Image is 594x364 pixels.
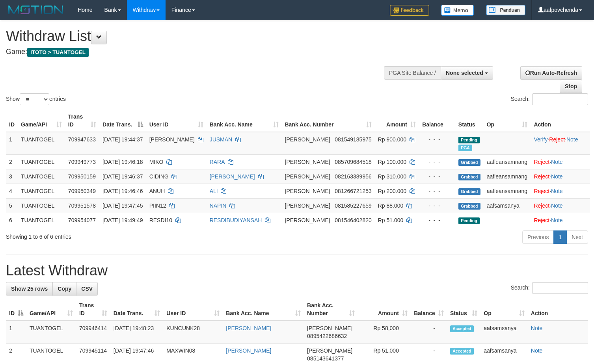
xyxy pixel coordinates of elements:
span: ANUH [149,188,165,194]
span: Rp 200.000 [378,188,406,194]
th: Status [455,110,484,132]
a: Note [551,188,563,194]
td: Rp 58,000 [358,321,411,344]
span: [DATE] 19:46:37 [102,173,143,180]
span: Pending [458,137,480,143]
a: Show 25 rows [6,282,53,295]
th: Trans ID: activate to sort column ascending [65,110,99,132]
select: Showentries [20,93,49,105]
td: - [411,321,447,344]
th: Status: activate to sort column ascending [447,298,480,321]
td: 3 [6,169,18,184]
span: MIKO [149,159,164,165]
span: [DATE] 19:49:49 [102,217,143,223]
span: [PERSON_NAME] [285,136,330,143]
img: Button%20Memo.svg [441,5,474,16]
span: Rp 310.000 [378,173,406,180]
div: - - - [422,187,452,195]
span: Show 25 rows [11,286,48,292]
span: 709950349 [68,188,96,194]
td: · [531,154,590,169]
th: Amount: activate to sort column ascending [375,110,419,132]
th: Bank Acc. Name: activate to sort column ascending [207,110,282,132]
span: Copy 081549185975 to clipboard [335,136,371,143]
span: 709951578 [68,202,96,209]
span: Copy 085709684518 to clipboard [335,159,371,165]
td: · [531,213,590,227]
th: User ID: activate to sort column ascending [146,110,207,132]
label: Search: [511,282,588,294]
input: Search: [532,93,588,105]
a: JUSMAN [210,136,233,143]
th: Action [528,298,588,321]
span: [PERSON_NAME] [307,347,352,354]
a: NAPIN [210,202,227,209]
span: RESDI10 [149,217,172,223]
input: Search: [532,282,588,294]
th: Action [531,110,590,132]
a: Run Auto-Refresh [520,66,582,80]
td: 1 [6,132,18,155]
td: · [531,184,590,198]
span: Grabbed [458,159,480,166]
div: - - - [422,202,452,210]
h1: Latest Withdraw [6,263,588,279]
th: Bank Acc. Number: activate to sort column ascending [304,298,358,321]
span: Grabbed [458,188,480,195]
span: [DATE] 19:44:37 [102,136,143,143]
span: Grabbed [458,203,480,210]
label: Search: [511,93,588,105]
a: Note [566,136,578,143]
th: Bank Acc. Number: activate to sort column ascending [282,110,375,132]
a: 1 [553,230,567,244]
span: Rp 900.000 [378,136,406,143]
th: Game/API: activate to sort column ascending [18,110,65,132]
span: [PERSON_NAME] [285,173,330,180]
a: ALI [210,188,218,194]
div: - - - [422,136,452,143]
td: 4 [6,184,18,198]
span: [PERSON_NAME] [285,188,330,194]
span: ITOTO > TUANTOGEL [27,48,89,57]
a: Note [551,202,563,209]
a: Reject [534,159,549,165]
th: Op: activate to sort column ascending [484,110,531,132]
th: Trans ID: activate to sort column ascending [76,298,110,321]
td: TUANTOGEL [18,198,65,213]
a: [PERSON_NAME] [226,347,271,354]
td: TUANTOGEL [26,321,76,344]
a: RARA [210,159,225,165]
td: TUANTOGEL [18,169,65,184]
span: [PERSON_NAME] [285,159,330,165]
td: aafsamsanya [480,321,528,344]
span: Marked by aafyoumonoriya [458,145,472,151]
a: Reject [534,173,549,180]
span: CSV [81,286,93,292]
a: Previous [522,230,554,244]
th: Balance [419,110,455,132]
td: 1 [6,321,26,344]
div: - - - [422,158,452,166]
span: Copy 081546402820 to clipboard [335,217,371,223]
a: [PERSON_NAME] [210,173,255,180]
td: 2 [6,154,18,169]
th: Game/API: activate to sort column ascending [26,298,76,321]
td: · [531,198,590,213]
td: KUNCUNK28 [163,321,223,344]
td: aafleansamnang [484,184,531,198]
span: 709954077 [68,217,96,223]
a: [PERSON_NAME] [226,325,271,331]
span: [PERSON_NAME] [307,325,352,331]
span: Copy 081266721253 to clipboard [335,188,371,194]
span: 709950159 [68,173,96,180]
span: Rp 88.000 [378,202,404,209]
a: Next [566,230,588,244]
a: Copy [52,282,76,295]
a: Note [551,159,563,165]
th: Bank Acc. Name: activate to sort column ascending [223,298,304,321]
td: 6 [6,213,18,227]
td: TUANTOGEL [18,213,65,227]
a: RESDIBUDIYANSAH [210,217,262,223]
span: Copy 082163389956 to clipboard [335,173,371,180]
h1: Withdraw List [6,28,388,44]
